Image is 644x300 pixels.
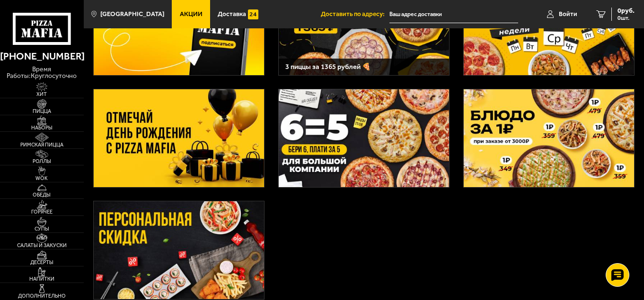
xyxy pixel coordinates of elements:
span: 0 руб. [618,8,635,14]
img: 15daf4d41897b9f0e9f617042186c801.svg [248,9,258,19]
span: Акции [180,11,203,17]
span: Доставка [218,11,246,17]
input: Ваш адрес доставки [389,6,518,23]
span: Доставить по адресу: [321,11,389,17]
span: [GEOGRAPHIC_DATA] [100,11,164,17]
h3: 3 пиццы за 1365 рублей 🍕 [285,63,442,70]
span: Войти [559,11,577,17]
span: 0 шт. [618,15,635,21]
